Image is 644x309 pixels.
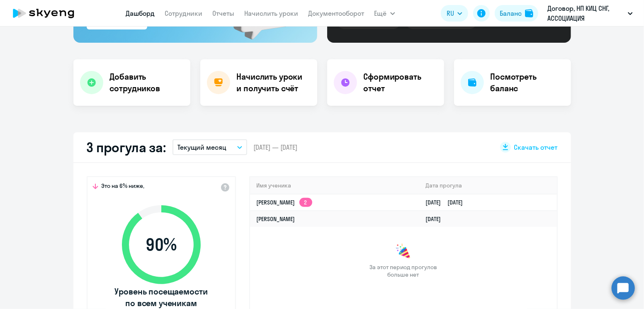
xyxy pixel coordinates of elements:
h2: 3 прогула за: [87,139,166,156]
h4: Сформировать отчет [364,71,437,94]
span: Ещё [374,8,387,18]
button: Договор, НП КИЦ СНГ, АССОЦИАЦИЯ [543,3,637,23]
a: Сотрудники [165,9,203,17]
a: [DATE] [425,215,447,223]
span: RU [447,8,454,18]
th: Дата прогула [419,177,557,194]
button: Текущий месяц [173,139,247,155]
span: [DATE] — [DATE] [254,143,298,152]
img: congrats [395,243,412,260]
a: Начислить уроки [245,9,299,17]
h4: Начислить уроки и получить счёт [237,71,309,94]
p: Текущий месяц [177,142,227,152]
a: [PERSON_NAME]2 [257,199,312,206]
a: [DATE][DATE] [425,199,469,206]
a: [PERSON_NAME] [257,215,295,223]
button: Ещё [374,5,395,22]
div: Баланс [500,8,522,18]
a: Документооборот [309,9,365,17]
span: Скачать отчет [514,143,558,152]
a: Дашборд [126,9,155,17]
a: Отчеты [213,9,235,17]
button: RU [441,5,468,22]
span: 90 % [114,235,209,255]
img: balance [525,9,533,17]
h4: Добавить сотрудников [110,71,184,94]
th: Имя ученика [250,177,419,194]
button: Балансbalance [495,5,538,22]
app-skyeng-badge: 2 [299,198,312,207]
span: Уровень посещаемости по всем ученикам [114,286,209,309]
span: За этот период прогулов больше нет [369,263,438,278]
h4: Посмотреть баланс [491,71,564,94]
p: Договор, НП КИЦ СНГ, АССОЦИАЦИЯ [547,3,625,23]
span: Это на 6% ниже, [102,182,145,192]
